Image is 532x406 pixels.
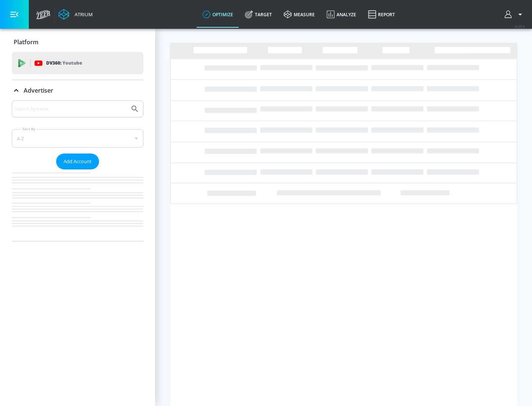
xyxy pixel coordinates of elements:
button: Add Account [56,154,99,169]
a: optimize [197,1,239,28]
label: Sort By [21,127,37,131]
div: Atrium [72,11,93,18]
p: Youtube [62,59,82,67]
p: Platform [14,38,38,46]
div: Advertiser [12,100,143,241]
a: Report [362,1,401,28]
span: Add Account [64,157,92,166]
a: Target [239,1,278,28]
a: Analyze [321,1,362,28]
input: Search by name [15,104,127,114]
nav: list of Advertiser [12,169,143,241]
p: Advertiser [24,86,53,94]
a: Atrium [58,9,93,20]
div: DV360: Youtube [12,52,143,74]
div: Advertiser [12,80,143,101]
div: Platform [12,32,143,52]
a: measure [278,1,321,28]
p: DV360: [46,59,82,67]
div: A-Z [12,129,143,148]
span: v 4.25.4 [514,24,525,28]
